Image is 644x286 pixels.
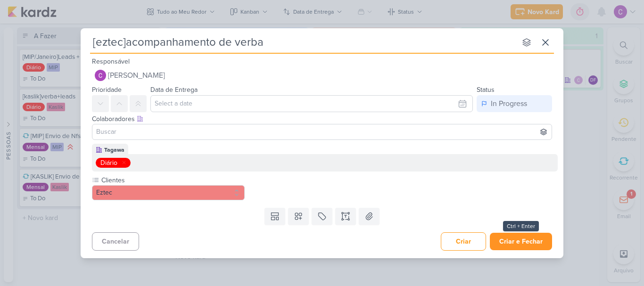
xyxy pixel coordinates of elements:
span: [PERSON_NAME] [108,70,165,81]
img: Carlos Lima [95,70,106,81]
div: Ctrl + Enter [503,221,539,231]
button: In Progress [477,95,552,112]
label: Responsável [92,57,130,65]
button: [PERSON_NAME] [92,67,552,84]
button: Cancelar [92,232,139,251]
button: Eztec [92,185,245,200]
label: Clientes [100,175,245,185]
input: Buscar [94,126,550,138]
input: Kard Sem Título [90,34,516,51]
label: Status [477,86,495,94]
input: Select a date [150,95,473,112]
div: Tagawa [104,146,124,154]
label: Data de Entrega [150,86,198,94]
div: Colaboradores [92,114,552,124]
button: Criar e Fechar [490,233,552,250]
label: Prioridade [92,86,122,94]
div: Diário [100,158,117,168]
div: In Progress [491,98,527,109]
button: Criar [441,232,486,251]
